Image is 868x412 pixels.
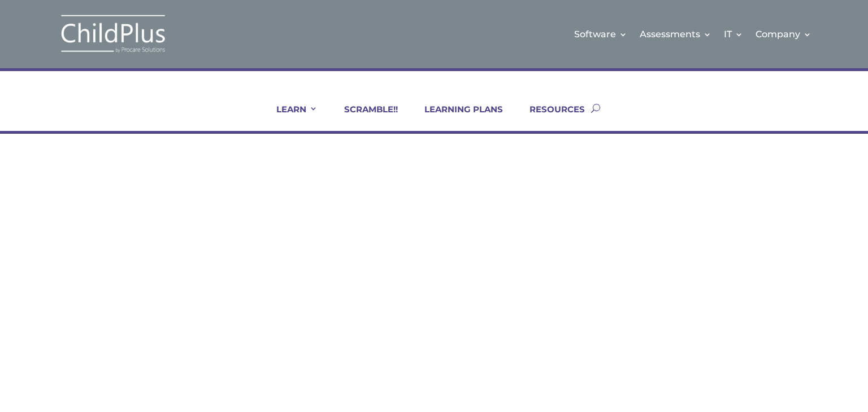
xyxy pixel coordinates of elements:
[724,11,743,57] a: IT
[410,104,503,131] a: LEARNING PLANS
[574,11,627,57] a: Software
[262,104,318,131] a: LEARN
[330,104,398,131] a: SCRAMBLE!!
[756,11,811,57] a: Company
[515,104,585,131] a: RESOURCES
[640,11,711,57] a: Assessments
